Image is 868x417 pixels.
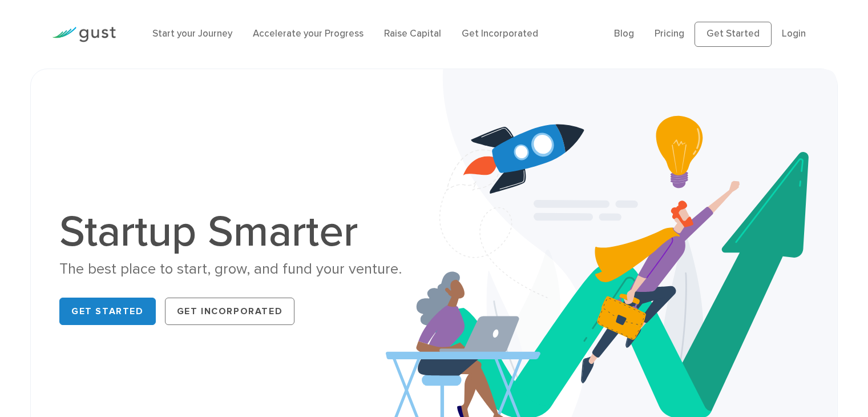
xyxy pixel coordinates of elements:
a: Accelerate your Progress [253,28,364,39]
a: Blog [614,28,634,39]
a: Raise Capital [384,28,441,39]
div: The best place to start, grow, and fund your venture. [59,259,425,279]
a: Get Incorporated [462,28,538,39]
a: Get Incorporated [165,298,295,325]
h1: Startup Smarter [59,210,425,254]
a: Start your Journey [152,28,232,39]
img: Gust Logo [52,27,116,42]
a: Pricing [655,28,684,39]
a: Get Started [59,298,156,325]
a: Login [782,28,806,39]
a: Get Started [695,22,772,47]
